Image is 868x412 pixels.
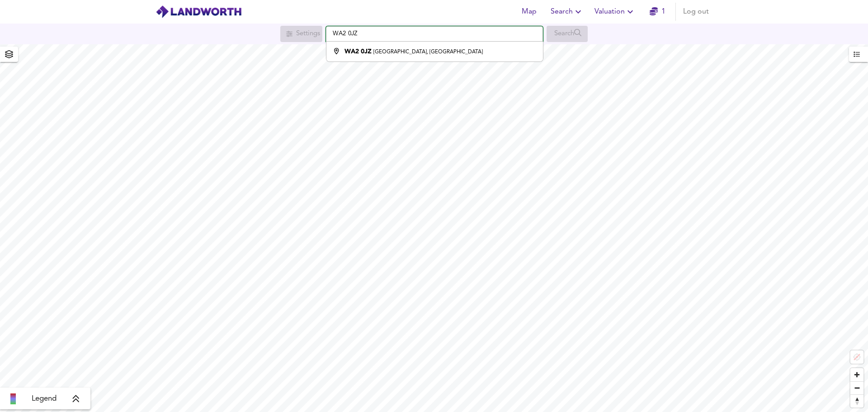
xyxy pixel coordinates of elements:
a: 1 [650,5,665,18]
button: Zoom out [850,381,863,394]
button: 1 [643,3,672,21]
button: Map [514,3,543,21]
button: Valuation [591,3,639,21]
strong: WA2 0JZ [344,48,372,55]
small: [GEOGRAPHIC_DATA], [GEOGRAPHIC_DATA] [373,49,483,55]
span: Zoom out [850,382,863,394]
span: Valuation [594,5,636,18]
button: Log out [679,3,712,21]
span: Legend [32,393,57,404]
div: Search for a location first or explore the map [547,26,588,42]
button: Location not available [850,350,863,364]
button: Reset bearing to north [850,394,863,407]
span: Log out [683,5,709,18]
button: Zoom in [850,368,863,381]
span: Reset bearing to north [850,395,863,407]
img: logo [156,5,242,19]
input: Enter a location... [326,26,543,42]
div: Search for a location first or explore the map [280,26,322,42]
span: Map [518,5,540,18]
span: Search [551,5,584,18]
button: Search [547,3,587,21]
